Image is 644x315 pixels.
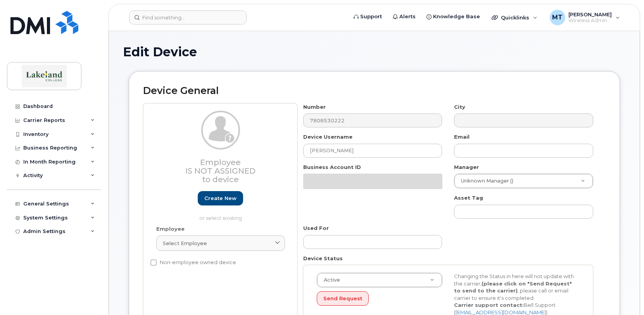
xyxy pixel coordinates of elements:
label: Non-employee owned device [150,258,236,267]
label: Device Username [303,133,352,141]
label: City [454,103,465,111]
span: Active [319,277,340,284]
span: Select employee [163,240,207,247]
input: Non-employee owned device [150,259,157,266]
span: Unknown Manager () [456,178,513,184]
label: Email [454,133,470,141]
label: Device Status [303,255,343,262]
label: Used For [303,225,329,232]
label: Asset Tag [454,194,483,202]
a: Create new [198,191,243,205]
strong: Carrier support contact: [454,302,524,308]
h1: Edit Device [123,45,626,59]
p: or select existing [156,214,285,222]
span: Is not assigned [185,166,256,176]
h3: Employee [156,158,285,184]
label: Number [303,103,326,111]
a: Unknown Manager () [454,174,593,188]
strong: (please click on "Send Request" to send to the carrier) [454,280,572,294]
span: to device [202,175,239,184]
label: Employee [156,225,185,233]
h2: Device General [143,85,606,96]
a: Select employee [156,235,285,251]
button: Send Request [317,291,369,306]
a: Active [317,273,442,287]
label: Business Account ID [303,164,361,171]
label: Manager [454,164,479,171]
